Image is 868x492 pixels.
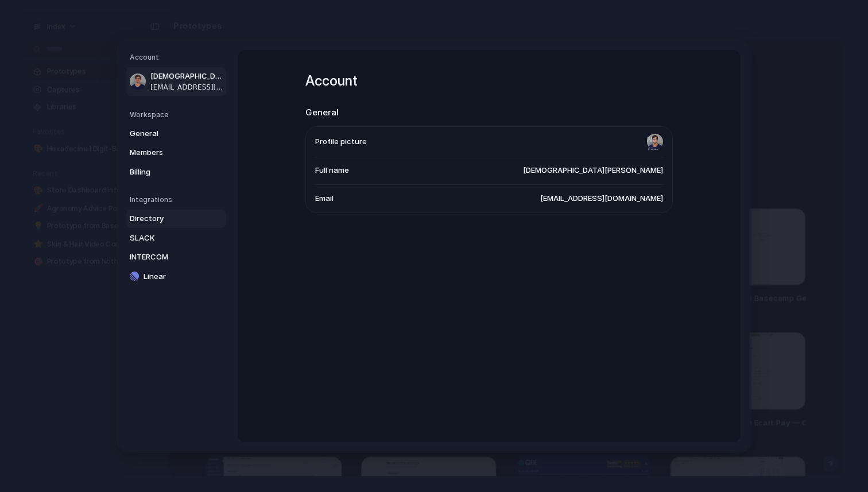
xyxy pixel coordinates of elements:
span: [EMAIL_ADDRESS][DOMAIN_NAME] [150,82,224,92]
span: INTERCOM [130,251,203,263]
span: Email [315,193,334,204]
span: Members [130,147,203,158]
h5: Workspace [130,110,226,120]
span: [EMAIL_ADDRESS][DOMAIN_NAME] [540,193,663,204]
h5: Account [130,52,226,63]
a: Directory [126,210,226,228]
span: Full name [315,165,349,176]
a: SLACK [126,229,226,247]
span: SLACK [130,233,203,244]
span: Billing [130,166,203,178]
span: [DEMOGRAPHIC_DATA][PERSON_NAME] [150,71,224,82]
a: Billing [126,163,226,181]
span: Profile picture [315,136,367,148]
h1: Account [305,71,673,91]
a: Linear [126,268,226,286]
a: Members [126,144,226,162]
a: General [126,125,226,143]
h5: Integrations [130,195,226,205]
span: Directory [130,213,203,224]
span: [DEMOGRAPHIC_DATA][PERSON_NAME] [523,165,663,176]
a: INTERCOM [126,248,226,266]
h2: General [305,106,673,119]
span: Linear [144,271,217,282]
a: [DEMOGRAPHIC_DATA][PERSON_NAME][EMAIL_ADDRESS][DOMAIN_NAME] [126,67,226,96]
span: General [130,128,203,140]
